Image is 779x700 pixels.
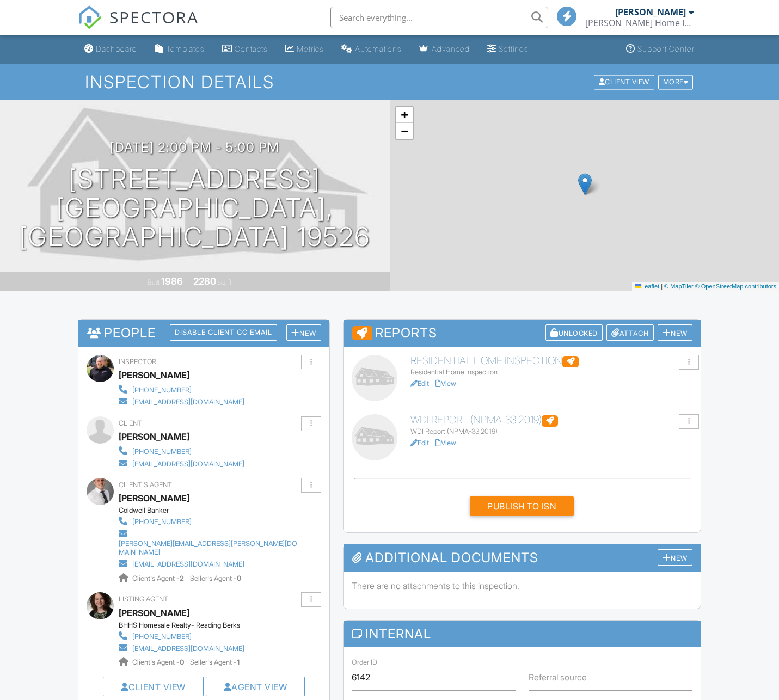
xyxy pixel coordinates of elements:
[85,72,694,91] h1: Inspection Details
[119,595,168,603] span: Listing Agent
[410,355,692,367] h6: Residential Home Inspection
[132,574,186,582] span: Client's Agent -
[578,173,592,195] img: Marker
[396,107,413,123] a: Zoom in
[78,320,329,346] h3: People
[119,457,244,469] a: [EMAIL_ADDRESS][DOMAIN_NAME]
[190,574,241,582] span: Seller's Agent -
[119,527,301,558] a: [PERSON_NAME][EMAIL_ADDRESS][PERSON_NAME][DOMAIN_NAME]
[470,496,574,516] div: Publish to ISN
[281,39,328,59] a: Metrics
[410,439,429,447] a: Edit
[594,75,654,89] div: Client View
[410,427,692,436] div: WDI Report (NPMA-33 2019)
[78,5,102,29] img: The Best Home Inspection Software - Spectora
[410,414,692,436] a: WDI Report (NPMA-33 2019) WDI Report (NPMA-33 2019)
[119,506,310,515] div: Coldwell Banker
[410,368,692,377] div: Residential Home Inspection
[119,515,301,527] a: [PHONE_NUMBER]
[180,574,184,582] strong: 2
[585,17,694,28] div: Musselman Home Inspection
[166,44,205,53] div: Templates
[132,460,244,469] div: [EMAIL_ADDRESS][DOMAIN_NAME]
[235,44,268,53] div: Contacts
[17,165,372,251] h1: [STREET_ADDRESS] [GEOGRAPHIC_DATA], [GEOGRAPHIC_DATA] 19526
[150,39,209,59] a: Templates
[170,324,277,341] div: Disable Client CC Email
[337,39,406,59] a: Automations (Basic)
[615,7,686,17] div: [PERSON_NAME]
[637,44,695,53] div: Support Center
[180,658,184,666] strong: 0
[622,39,699,59] a: Support Center
[344,544,701,571] h3: Additional Documents
[396,123,413,139] a: Zoom out
[401,108,408,121] span: +
[148,278,160,286] span: Built
[132,633,192,641] div: [PHONE_NUMBER]
[658,549,692,566] div: New
[355,44,402,53] div: Automations
[401,124,408,138] span: −
[119,605,189,621] a: [PERSON_NAME]
[344,621,701,647] h3: Internal
[483,39,533,59] a: Settings
[119,395,244,407] a: [EMAIL_ADDRESS][DOMAIN_NAME]
[193,275,216,287] div: 2280
[545,324,603,341] div: Unlocked
[109,5,199,28] span: SPECTORA
[119,481,172,489] span: Client's Agent
[635,283,659,290] a: Leaflet
[695,283,776,290] a: © OpenStreetMap contributors
[119,383,244,395] a: [PHONE_NUMBER]
[218,278,233,286] span: sq. ft.
[119,428,189,445] div: [PERSON_NAME]
[190,658,240,666] span: Seller's Agent -
[499,44,529,53] div: Settings
[664,283,694,290] a: © MapTiler
[658,324,692,341] div: New
[132,518,192,526] div: [PHONE_NUMBER]
[529,671,587,683] label: Referral source
[410,414,692,426] h6: WDI Report (NPMA-33 2019)
[119,630,244,642] a: [PHONE_NUMBER]
[132,644,244,653] div: [EMAIL_ADDRESS][DOMAIN_NAME]
[352,658,377,667] label: Order ID
[132,398,244,407] div: [EMAIL_ADDRESS][DOMAIN_NAME]
[121,681,186,692] a: Client View
[132,386,192,395] div: [PHONE_NUMBER]
[352,580,692,592] p: There are no attachments to this inspection.
[286,324,321,341] div: New
[119,367,189,383] div: [PERSON_NAME]
[435,379,456,388] a: View
[415,39,474,59] a: Advanced
[78,15,199,38] a: SPECTORA
[661,283,663,290] span: |
[119,419,142,427] span: Client
[432,44,470,53] div: Advanced
[218,39,272,59] a: Contacts
[119,621,253,630] div: BHHS Homesale Realty- Reading Berks
[119,539,301,557] div: [PERSON_NAME][EMAIL_ADDRESS][PERSON_NAME][DOMAIN_NAME]
[161,275,183,287] div: 1986
[132,560,244,569] div: [EMAIL_ADDRESS][DOMAIN_NAME]
[658,75,694,89] div: More
[119,445,244,457] a: [PHONE_NUMBER]
[330,7,548,28] input: Search everything...
[110,140,279,155] h3: [DATE] 2:00 pm - 5:00 pm
[344,320,701,347] h3: Reports
[96,44,137,53] div: Dashboard
[593,77,657,85] a: Client View
[606,324,654,341] div: Attach
[119,490,189,506] a: [PERSON_NAME]
[132,658,186,666] span: Client's Agent -
[224,681,287,692] a: Agent View
[80,39,142,59] a: Dashboard
[132,447,192,456] div: [PHONE_NUMBER]
[297,44,324,53] div: Metrics
[435,439,456,447] a: View
[119,557,301,569] a: [EMAIL_ADDRESS][DOMAIN_NAME]
[237,574,241,582] strong: 0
